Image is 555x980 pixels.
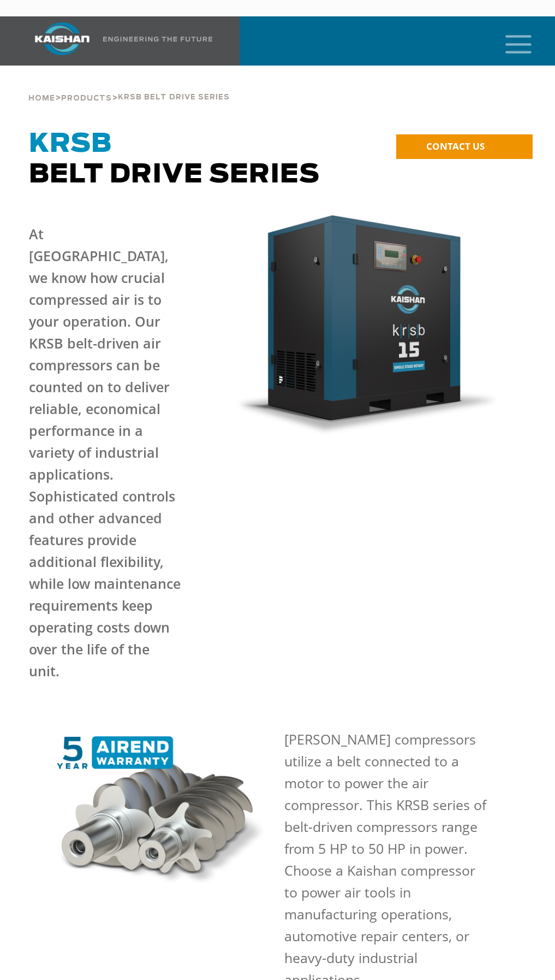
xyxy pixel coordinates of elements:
a: Products [61,93,112,103]
span: Products [61,95,112,102]
span: Home [28,95,55,102]
span: CONTACT US [426,140,485,152]
img: kaishan logo [21,22,103,55]
a: Kaishan USA [21,16,214,66]
a: Home [28,93,55,103]
a: mobile menu [501,32,520,50]
span: KRSB [29,131,112,157]
span: Belt Drive Series [29,131,320,188]
img: krsb15 [233,212,497,435]
div: > > [28,66,230,107]
img: Engineering the future [103,37,212,42]
img: warranty [53,736,271,888]
span: krsb belt drive series [118,94,230,101]
p: At [GEOGRAPHIC_DATA], we know how crucial compressed air is to your operation. Our KRSB belt-driv... [29,223,183,682]
a: CONTACT US [396,134,533,159]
